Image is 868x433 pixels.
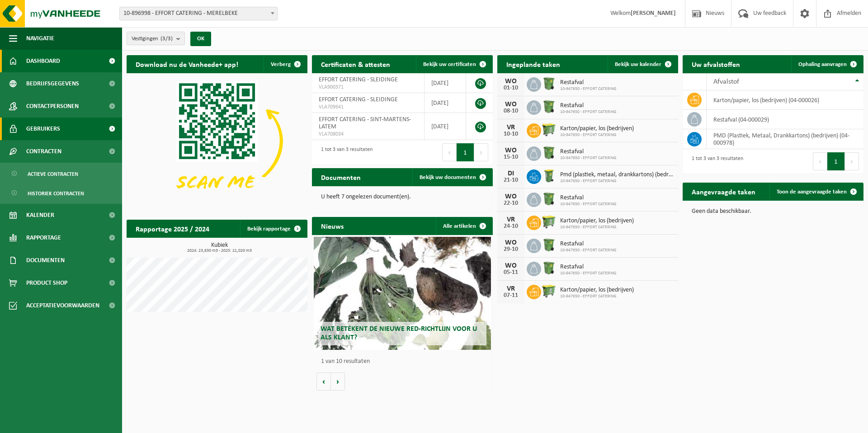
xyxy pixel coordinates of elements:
[560,194,616,202] span: Restafval
[436,217,492,235] a: Alle artikelen
[502,108,520,114] div: 08-10
[240,220,307,238] a: Bekijk rapportage
[560,264,616,271] span: Restafval
[683,55,749,73] h2: Uw afvalstoffen
[502,223,520,230] div: 24-10
[560,148,616,155] span: Restafval
[502,216,520,223] div: VR
[541,145,557,160] img: WB-0370-HPE-GN-51
[502,239,520,246] div: WO
[425,113,466,140] td: [DATE]
[827,152,845,170] button: 1
[264,55,307,73] button: Verberg
[541,260,557,276] img: WB-0370-HPE-GN-51
[791,55,863,73] a: Ophaling aanvragen
[707,90,863,110] td: karton/papier, los (bedrijven) (04-000026)
[26,272,67,294] span: Product Shop
[502,170,520,177] div: DI
[127,55,247,73] h2: Download nu de Vanheede+ app!
[502,101,520,108] div: WO
[457,143,474,161] button: 1
[560,125,634,132] span: Karton/papier, los (bedrijven)
[560,179,674,184] span: 10-947650 - EFFORT CATERING
[692,208,854,215] p: Geen data beschikbaar.
[541,168,557,184] img: WB-0240-HPE-GN-51
[119,7,278,20] span: 10-896998 - EFFORT CATERING - MERELBEKE
[319,84,417,91] span: VLA900371
[560,79,616,86] span: Restafval
[502,78,520,85] div: WO
[541,237,557,253] img: WB-0370-HPE-GN-51
[541,283,557,299] img: WB-0660-HPE-GN-51
[319,76,398,83] span: EFFORT CATERING - SLEIDINGE
[560,202,616,207] span: 10-947650 - EFFORT CATERING
[502,292,520,299] div: 07-11
[321,358,488,365] p: 1 van 10 resultaten
[615,61,661,67] span: Bekijk uw kalender
[560,287,634,294] span: Karton/papier, los (bedrijven)
[560,271,616,276] span: 10-947650 - EFFORT CATERING
[560,102,616,109] span: Restafval
[813,152,827,170] button: Previous
[131,249,307,253] span: 2024: 23,830 m3 - 2025: 21,020 m3
[560,240,616,248] span: Restafval
[442,143,457,161] button: Previous
[127,220,218,237] h2: Rapportage 2025 / 2024
[314,237,491,350] a: Wat betekent de nieuwe RED-richtlijn voor u als klant?
[502,85,520,91] div: 01-10
[541,191,557,207] img: WB-0370-HPE-GN-51
[312,55,399,73] h2: Certificaten & attesten
[707,129,863,149] td: PMD (Plastiek, Metaal, Drankkartons) (bedrijven) (04-000978)
[502,147,520,154] div: WO
[26,249,65,272] span: Documenten
[541,214,557,230] img: WB-0660-HPE-GN-51
[26,204,54,226] span: Kalender
[26,118,60,140] span: Gebruikers
[420,174,476,180] span: Bekijk uw documenten
[127,32,185,45] button: Vestigingen(3/3)
[502,131,520,137] div: 10-10
[687,151,743,171] div: 1 tot 3 van 3 resultaten
[26,27,54,50] span: Navigatie
[319,96,398,103] span: EFFORT CATERING - SLEIDINGE
[319,116,411,130] span: EFFORT CATERING - SINT-MARTENS-LATEM
[541,122,557,137] img: WB-0660-HPE-GN-51
[132,32,173,46] span: Vestigingen
[560,132,634,138] span: 10-947650 - EFFORT CATERING
[707,110,863,129] td: restafval (04-000029)
[26,95,79,118] span: Contactpersonen
[2,184,120,202] a: Historiek contracten
[120,7,277,20] span: 10-896998 - EFFORT CATERING - MERELBEKE
[319,131,417,138] span: VLA708034
[28,165,78,183] span: Actieve contracten
[321,194,484,200] p: U heeft 7 ongelezen document(en).
[560,86,616,92] span: 10-947650 - EFFORT CATERING
[319,104,417,111] span: VLA709641
[497,55,569,73] h2: Ingeplande taken
[683,183,764,200] h2: Aangevraagde taken
[560,109,616,115] span: 10-947650 - EFFORT CATERING
[26,72,79,95] span: Bedrijfsgegevens
[271,61,291,67] span: Verberg
[416,55,492,73] a: Bekijk uw certificaten
[502,262,520,269] div: WO
[412,168,492,186] a: Bekijk uw documenten
[502,154,520,160] div: 15-10
[502,269,520,276] div: 05-11
[502,200,520,207] div: 22-10
[190,32,211,46] button: OK
[331,372,345,391] button: Volgende
[502,124,520,131] div: VR
[423,61,476,67] span: Bekijk uw certificaten
[502,193,520,200] div: WO
[26,294,99,317] span: Acceptatievoorwaarden
[798,61,847,67] span: Ophaling aanvragen
[425,73,466,93] td: [DATE]
[560,248,616,253] span: 10-947650 - EFFORT CATERING
[777,189,847,195] span: Toon de aangevraagde taken
[560,155,616,161] span: 10-947650 - EFFORT CATERING
[2,165,120,182] a: Actieve contracten
[160,36,173,42] count: (3/3)
[316,372,331,391] button: Vorige
[541,99,557,114] img: WB-0370-HPE-GN-51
